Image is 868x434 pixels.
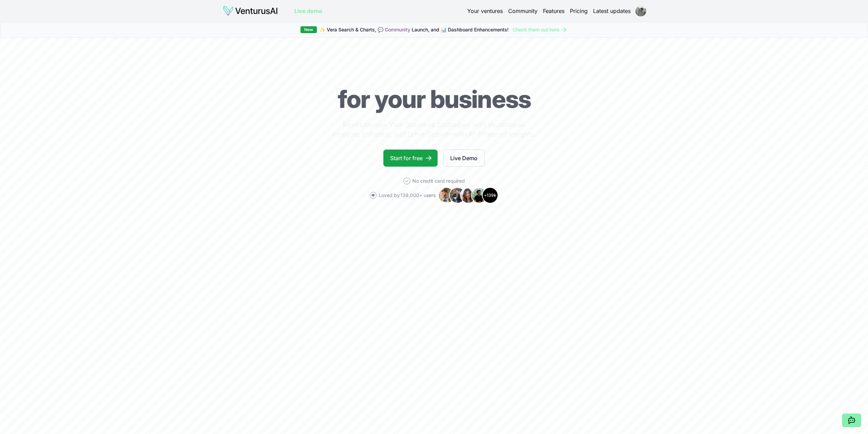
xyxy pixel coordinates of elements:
a: Live demo [294,7,322,15]
span: ✨ Vera Search & Charts, 💬 Launch, and 📊 Dashboard Enhancements! [320,26,509,33]
div: New [300,26,317,33]
a: Latest updates [593,7,631,15]
a: Check them out here [513,26,568,33]
a: Start for free [383,150,438,167]
img: Avatar 2 [449,187,466,204]
img: Avatar 1 [438,187,455,204]
img: Avatar 4 [471,187,487,204]
a: Your ventures [467,7,503,15]
a: Pricing [570,7,588,15]
img: Avatar 3 [460,187,476,204]
a: Community [385,27,410,32]
img: logo [223,5,278,16]
a: Live Demo [443,150,485,167]
a: Features [543,7,564,15]
a: Community [508,7,538,15]
img: ACg8ocKegns9QJhwP95oh6cAYUArJt3IEomKjxtMUi4PtvEZfnX0-ktQ0g=s96-c [635,5,646,16]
